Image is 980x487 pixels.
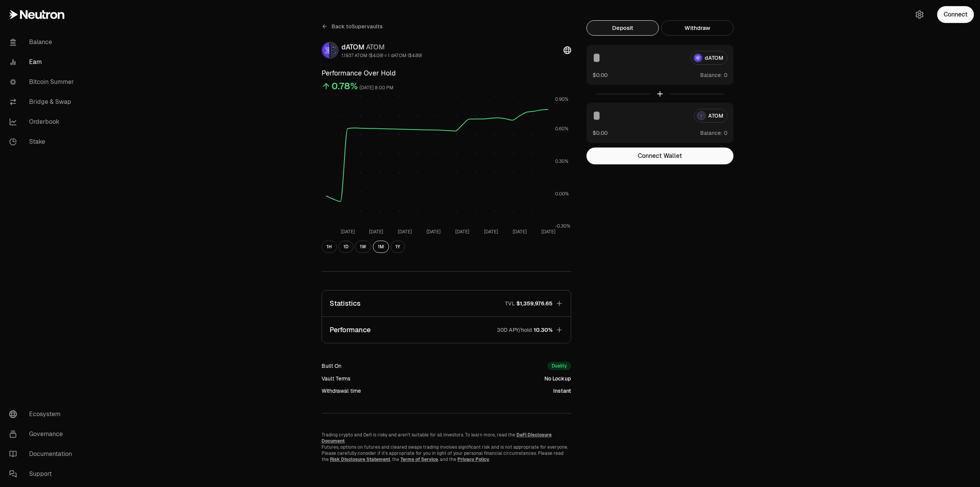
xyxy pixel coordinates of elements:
[3,464,83,484] a: Support
[330,456,390,462] a: Risk Disclosure Statement
[331,43,338,58] img: ATOM Logo
[3,112,83,132] a: Orderbook
[547,362,571,370] div: Duality
[322,68,571,79] h3: Performance Over Hold
[586,148,733,164] button: Connect Wallet
[541,229,555,235] tspan: [DATE]
[322,444,571,462] p: Futures, options on futures and cleared swaps trading involves significant risk and is not approp...
[332,80,358,92] div: 0.78%
[330,325,371,335] p: Performance
[322,43,329,58] img: dATOM Logo
[700,129,722,137] span: Balance:
[534,326,552,334] span: 10.30%
[322,432,552,444] a: DeFi Disclosure Document
[355,241,371,253] button: 1W
[555,191,569,197] tspan: 0.00%
[484,229,498,235] tspan: [DATE]
[513,229,527,235] tspan: [DATE]
[700,71,722,79] span: Balance:
[359,84,394,92] div: [DATE] 8:00 PM
[322,290,571,316] button: StatisticsTVL$1,359,976.65
[322,432,571,444] p: Trading crypto and Defi is risky and aren't suitable for all investors. To learn more, read the .
[3,72,83,92] a: Bitcoin Summer
[322,241,337,253] button: 1H
[322,375,350,382] div: Vault Terms
[3,52,83,72] a: Earn
[341,52,422,59] div: 1.1937 ATOM ($4.09) = 1 dATOM ($4.89)
[322,387,361,395] div: Withdrawal time
[3,404,83,424] a: Ecosystem
[373,241,389,253] button: 1M
[322,20,383,33] a: Back toSupervaults
[3,32,83,52] a: Balance
[426,229,441,235] tspan: [DATE]
[505,300,515,307] p: TVL
[457,456,489,462] a: Privacy Policy
[937,6,974,23] button: Connect
[593,71,608,79] button: $0.00
[3,424,83,444] a: Governance
[555,158,568,164] tspan: 0.30%
[555,223,570,229] tspan: -0.30%
[555,126,568,132] tspan: 0.60%
[322,362,341,370] div: Built On
[330,298,361,309] p: Statistics
[398,229,412,235] tspan: [DATE]
[661,20,733,36] button: Withdraw
[341,229,355,235] tspan: [DATE]
[3,92,83,112] a: Bridge & Swap
[3,444,83,464] a: Documentation
[400,456,438,462] a: Terms of Service
[3,132,83,152] a: Stake
[497,326,532,334] p: 30D APY/hold
[390,241,405,253] button: 1Y
[544,375,571,382] div: No Lockup
[455,229,469,235] tspan: [DATE]
[366,43,385,51] span: ATOM
[555,96,568,102] tspan: 0.90%
[593,129,608,137] button: $0.00
[332,23,383,30] span: Back to Supervaults
[553,387,571,395] div: Instant
[338,241,353,253] button: 1D
[586,20,659,36] button: Deposit
[341,42,422,52] div: dATOM
[322,317,571,343] button: Performance30D APY/hold10.30%
[516,300,552,307] span: $1,359,976.65
[369,229,383,235] tspan: [DATE]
